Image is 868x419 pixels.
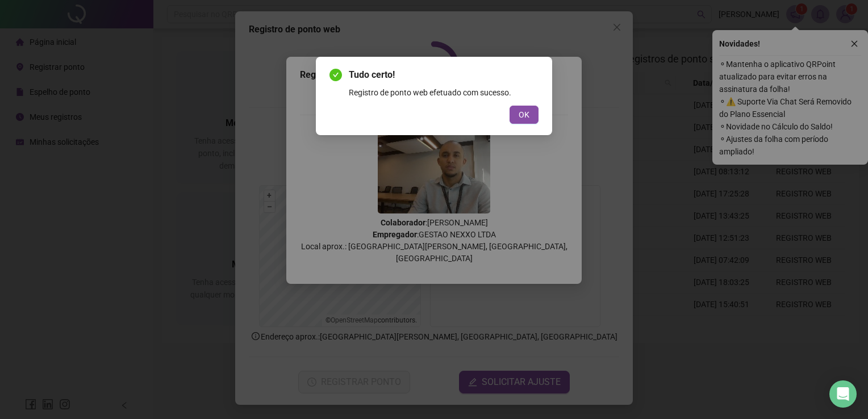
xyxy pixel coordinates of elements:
[510,106,539,124] button: OK
[519,108,529,121] span: OK
[349,86,539,99] div: Registro de ponto web efetuado com sucesso.
[329,69,342,81] span: check-circle
[829,380,857,408] div: Open Intercom Messenger
[349,68,539,82] span: Tudo certo!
